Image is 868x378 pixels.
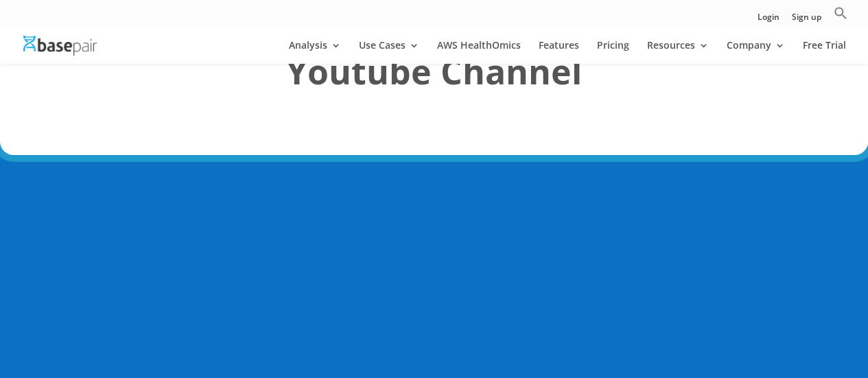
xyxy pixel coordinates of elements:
a: Use Cases [359,40,419,64]
a: Search Icon Link [834,6,847,27]
a: Pricing [597,40,629,64]
strong: Youtube Channel [286,48,582,95]
a: Analysis [289,40,341,64]
a: Sign up [792,13,821,27]
a: Resources [647,40,709,64]
svg: Search [834,6,847,20]
iframe: Basepair - NGS Analysis Simplified [87,207,293,323]
iframe: Drift Widget Chat Controller [605,279,852,362]
iframe: How to upload a sample with multiple files to Basepair [575,207,781,323]
a: Login [758,13,779,27]
iframe: Getting Started with Basepair [331,207,537,323]
a: Features [539,40,579,64]
a: AWS HealthOmics [437,40,521,64]
img: Basepair [23,36,97,56]
a: Company [727,40,785,64]
a: Free Trial [803,40,846,64]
